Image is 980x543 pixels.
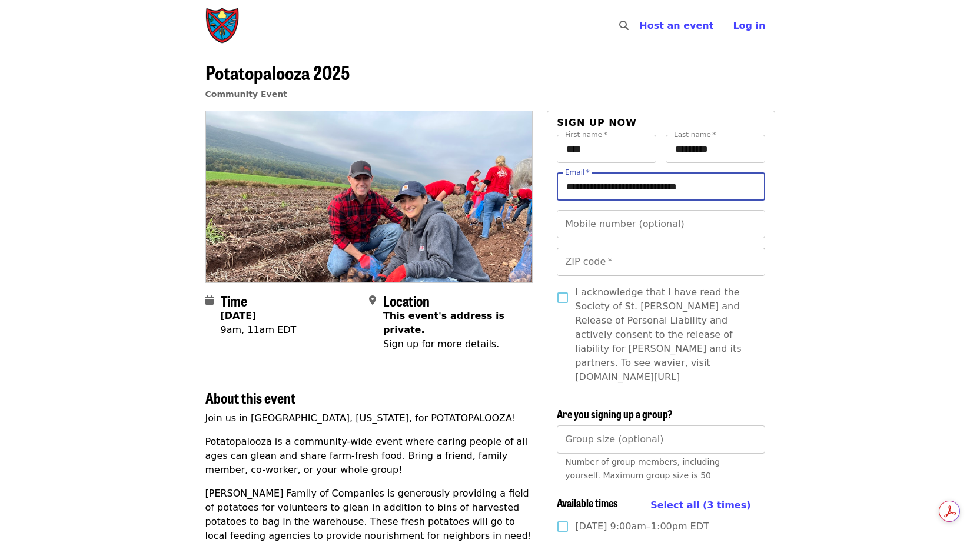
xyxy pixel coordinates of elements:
label: First name [565,131,607,138]
div: 9am, 11am EDT [221,323,297,337]
input: ZIP code [557,248,765,276]
span: Log in [733,20,765,31]
input: Search [636,12,645,40]
span: About this event [205,387,295,408]
span: Are you signing up a group? [557,406,673,421]
span: [DATE] 9:00am–1:00pm EDT [575,519,709,534]
span: Potatopalooza 2025 [205,58,350,86]
a: Host an event [639,20,713,31]
span: Number of group members, including yourself. Maximum group size is 50 [565,457,720,480]
label: Last name [674,131,716,138]
label: Email [565,169,590,176]
span: Location [383,290,430,311]
img: Society of St. Andrew - Home [205,7,241,45]
i: map-marker-alt icon [369,295,376,306]
button: Log in [723,14,775,38]
strong: [DATE] [221,310,257,321]
span: Time [221,290,247,311]
i: search icon [619,20,629,31]
span: I acknowledge that I have read the Society of St. [PERSON_NAME] and Release of Personal Liability... [575,285,755,384]
span: Available times [557,495,618,510]
span: Sign up now [557,117,637,128]
input: Mobile number (optional) [557,210,765,238]
input: Last name [666,135,765,163]
i: calendar icon [205,295,214,306]
button: Select all (3 times) [650,497,750,514]
p: Join us in [GEOGRAPHIC_DATA], [US_STATE], for POTATOPALOOZA! [205,411,533,425]
p: [PERSON_NAME] Family of Companies is generously providing a field of potatoes for volunteers to g... [205,487,533,543]
span: This event's address is private. [383,310,504,335]
input: First name [557,135,656,163]
img: Potatopalooza 2025 organized by Society of St. Andrew [206,111,533,282]
p: Potatopalooza is a community-wide event where caring people of all ages can glean and share farm-... [205,435,533,477]
input: [object Object] [557,425,765,454]
span: Sign up for more details. [383,338,499,349]
a: Community Event [205,89,287,99]
input: Email [557,172,765,201]
span: Select all (3 times) [650,499,750,511]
